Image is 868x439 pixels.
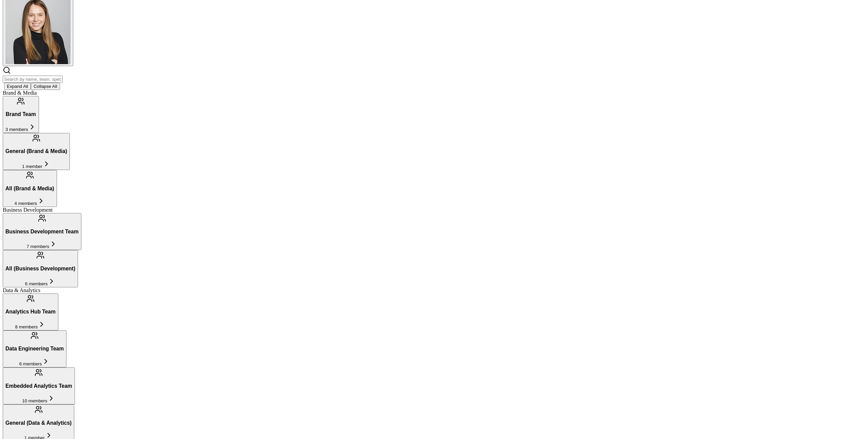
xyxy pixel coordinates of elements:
button: Brand Team3 members [3,96,39,133]
button: All (Brand & Media)4 members [3,170,57,207]
button: Embedded Analytics Team10 members [3,367,75,404]
button: Expand All [4,83,31,90]
h3: Data Engineering Team [5,346,64,352]
h3: Analytics Hub Team [5,309,56,315]
h3: All (Brand & Media) [5,186,54,192]
span: 10 members [22,398,47,403]
h3: Brand Team [5,111,36,117]
h3: General (Brand & Media) [5,148,67,154]
h3: General (Data & Analytics) [5,420,72,426]
button: Analytics Hub Team8 members [3,293,58,330]
span: 8 members [15,324,38,329]
span: Data & Analytics [3,287,40,293]
span: Business Development [3,207,53,213]
button: Collapse All [31,83,60,90]
button: General (Brand & Media)1 member [3,133,70,170]
h3: All (Business Development) [5,266,75,272]
h3: Embedded Analytics Team [5,383,72,389]
button: Data Engineering Team6 members [3,330,66,367]
span: Brand & Media [3,90,37,96]
span: 4 members [15,201,37,206]
span: 7 members [26,244,49,249]
button: All (Business Development)6 members [3,250,78,287]
input: Search by name, team, specialty, or title... [3,76,63,83]
span: 6 members [25,281,48,286]
span: 3 members [5,127,28,132]
h3: Business Development Team [5,229,79,235]
span: 6 members [19,361,42,366]
span: 1 member [22,164,42,169]
button: Business Development Team7 members [3,213,81,250]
